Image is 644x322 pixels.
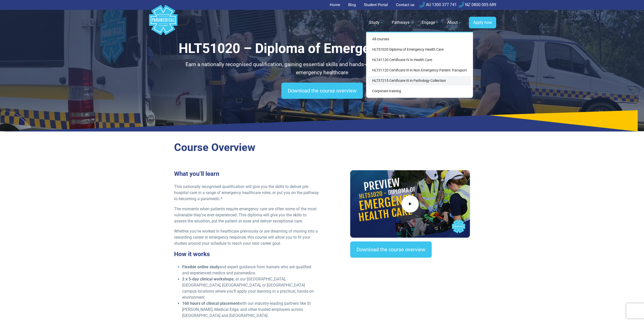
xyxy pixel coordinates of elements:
[368,34,471,44] a: All courses
[182,277,234,281] strong: 2 x 5-day clinical workshops
[419,15,442,30] a: Engage
[182,264,219,269] strong: Flexible online study
[366,15,387,30] a: Study
[368,86,471,96] a: Corporate training
[174,206,319,224] p: The moments when patients require emergency care are often some of the most vulnerable they’ve ev...
[174,184,319,202] p: This nationally recognised qualification will give you the skills to deliver pre-hospital care in...
[350,268,470,294] iframe: EmbedSocial Universal Widget
[368,66,471,75] a: HLT31120 Certificate III in Non-Emergency Patient Transport
[281,83,363,99] a: Download the course overview
[444,15,465,30] a: About
[182,276,319,300] li: , at our [GEOGRAPHIC_DATA], [GEOGRAPHIC_DATA], [GEOGRAPHIC_DATA], or [GEOGRAPHIC_DATA] campus loc...
[459,2,496,7] a: NZ 0800 005 689
[182,264,319,276] li: and expert guidance from trainers who are qualified and experienced medics and paramedics.
[174,170,319,178] h3: What you’ll learn
[174,251,319,258] h3: How it works
[174,228,319,247] p: Whether you’ve worked in healthcare previously or are dreaming of moving into a rewarding career ...
[174,141,470,154] h2: Course Overview
[368,45,471,54] a: HLT51020 Diploma of Emergency Health Care
[368,55,471,65] a: HLT41120 Certificate IV in Health Care
[368,76,471,85] a: HLT37215 Certificate III in Pathology Collection
[469,17,496,28] a: Apply now
[350,241,432,258] a: Download the course overview
[420,2,457,7] a: AU 1300 377 741
[366,32,473,98] div: Study
[174,61,470,77] p: Earn a nationally recognised qualification, gaining essential skills and hands-on experience for ...
[182,301,239,306] strong: 160 hours of clinical placement
[389,15,417,30] a: Pathways
[182,300,319,319] li: with our industry-leading partners like St [PERSON_NAME], Medical Edge, and other trusted employe...
[148,10,178,35] a: Australian Paramedical College
[174,41,470,56] h1: HLT51020 – Diploma of Emergency Health Care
